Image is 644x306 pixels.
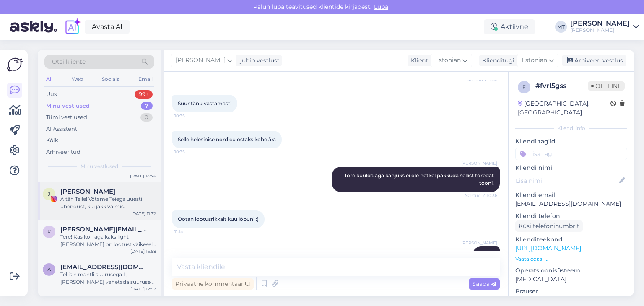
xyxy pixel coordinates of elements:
span: Minu vestlused [80,163,118,170]
div: Uus [46,90,57,99]
span: [PERSON_NAME] [461,160,497,166]
span: A [47,266,51,272]
p: Vaata edasi ... [515,255,627,263]
div: Kliendi info [515,124,627,132]
div: Tiimi vestlused [46,113,87,122]
p: [MEDICAL_DATA] [515,275,627,284]
p: Kliendi email [515,191,627,200]
span: Otsi kliente [52,57,86,66]
div: Klienditugi [479,56,514,65]
p: Kliendi tag'id [515,137,627,146]
span: 10:35 [174,149,206,155]
div: 0 [140,113,153,122]
span: Kilp.karin@gmail.com [60,226,148,233]
div: Aktiivne [484,19,535,34]
span: [PERSON_NAME] [461,240,497,246]
p: Klienditeekond [515,235,627,244]
div: # fvrl5gss [535,81,588,91]
span: Selle helesinise nordicu ostaks kohe ära [178,136,276,143]
div: Tere! Kas korraga kaks light [PERSON_NAME] on lootust väikesele soodustusele? Küsija suu pihta ju... [60,233,156,248]
span: 10:35 [174,113,206,119]
span: Saada [472,280,496,288]
span: Luba [371,3,391,10]
a: [URL][DOMAIN_NAME] [515,244,581,252]
div: Privaatne kommentaar [172,278,254,290]
div: [DATE] 15:58 [130,248,156,254]
div: [DATE] 11:32 [131,210,156,217]
div: 99+ [135,90,153,99]
div: Arhiveeritud [46,148,80,156]
span: Nähtud ✓ 10:36 [465,192,497,199]
span: Suur tänu vastamast! [178,100,231,106]
div: Arhiveeri vestlus [562,55,626,66]
div: Web [70,74,85,85]
p: Kliendi telefon [515,212,627,220]
div: MT [555,21,567,33]
span: Ootan lootusrikkalt kuu lõpuni :) [178,216,259,222]
span: K [47,228,51,235]
div: [PERSON_NAME] [570,20,630,27]
a: [PERSON_NAME][PERSON_NAME] [570,20,639,34]
div: juhib vestlust [237,56,280,65]
div: Klient [408,56,428,65]
div: Minu vestlused [46,102,90,110]
div: Küsi telefoninumbrit [515,220,583,232]
span: Aivisirp@gmail.com [60,263,148,271]
div: 7 [141,102,153,110]
p: Operatsioonisüsteem [515,266,627,275]
img: explore-ai [64,18,81,36]
span: Joona Kalamägi [60,188,115,195]
span: 11:14 [174,228,206,235]
div: [PERSON_NAME] [570,27,630,34]
input: Lisa nimi [516,176,618,185]
span: Tore kuulda aga kahjuks ei ole hetkel pakkuda sellist toredat tooni. [344,172,495,186]
span: f [522,84,526,90]
span: J [48,191,50,197]
span: Estonian [435,56,461,65]
a: Avasta AI [85,20,130,34]
span: Estonian [522,56,547,65]
input: Lisa tag [515,148,627,160]
span: Nähtud ✓ 9:58 [466,77,497,83]
div: Kõik [46,136,58,145]
span: Offline [588,81,625,91]
span: [PERSON_NAME] [176,56,226,65]
div: Email [137,74,154,85]
div: All [44,74,54,85]
div: [DATE] 12:57 [130,286,156,292]
div: Socials [100,74,121,85]
div: AI Assistent [46,125,77,133]
div: Aitäh Teile! Võtame Teiega uuesti ühendust, kui jakk valmis. [60,195,156,210]
div: [GEOGRAPHIC_DATA], [GEOGRAPHIC_DATA] [518,99,610,117]
img: Askly Logo [7,57,23,73]
div: [DATE] 13:34 [130,173,156,179]
p: [EMAIL_ADDRESS][DOMAIN_NAME] [515,200,627,208]
p: Kliendi nimi [515,163,627,172]
div: Tellisin mantli suurusega L, [PERSON_NAME] vahetada suuruse M vastu. Kas [PERSON_NAME] [PERSON_NA... [60,271,156,286]
p: Brauser [515,287,627,296]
